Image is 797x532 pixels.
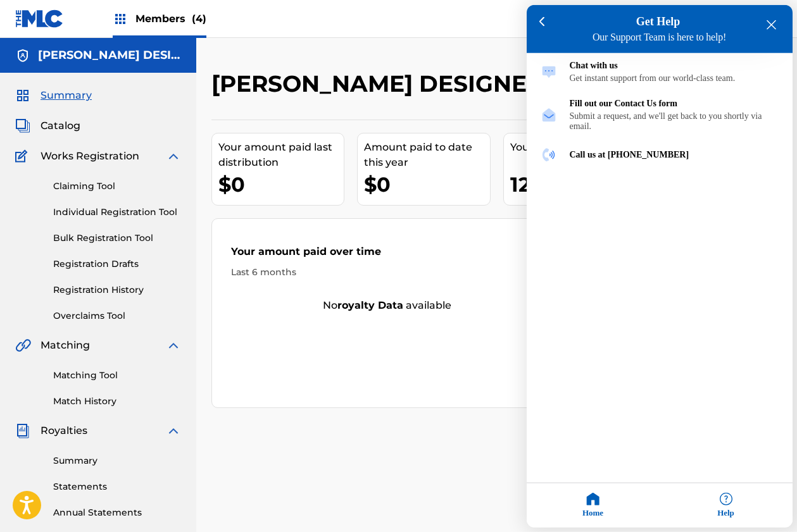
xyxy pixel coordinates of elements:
[541,107,557,123] img: module icon
[527,139,793,171] div: Call us at (615) 488-3653
[542,15,777,28] h3: Get Help
[527,91,793,139] div: Fill out our Contact Us form
[541,147,557,163] img: module icon
[570,61,779,71] div: Chat with us
[570,99,779,109] div: Fill out our Contact Us form
[570,111,779,132] div: Submit a request, and we'll get back to you shortly via email.
[660,483,793,528] div: Help
[527,53,793,481] div: entering resource center home
[527,53,793,91] div: Chat with us
[570,150,779,160] div: Call us at [PHONE_NUMBER]
[542,32,777,43] h4: Our Support Team is here to help!
[541,64,557,80] img: module icon
[570,73,779,84] div: Get instant support from our world-class team.
[527,483,660,528] div: Home
[765,19,777,31] div: close resource center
